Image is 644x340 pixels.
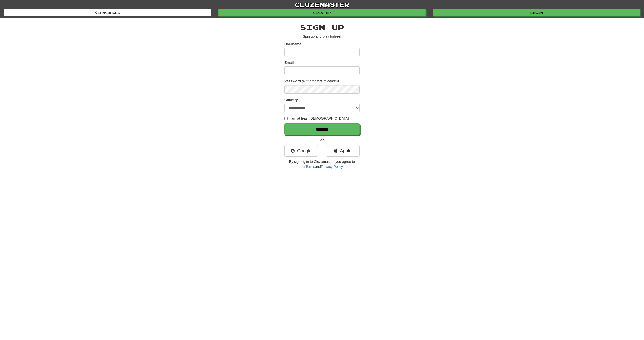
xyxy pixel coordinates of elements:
a: Privacy Policy [321,165,343,169]
label: I am at least [DEMOGRAPHIC_DATA] [284,116,349,121]
label: Username [284,41,301,47]
label: Country [284,97,298,102]
p: By signing in to Clozemaster, you agree to our and . [284,159,360,169]
a: Apple [326,145,360,157]
a: Terms [305,165,315,169]
a: Languages [4,9,211,16]
a: Login [433,9,640,16]
u: free [334,34,340,38]
a: Google [284,145,318,157]
p: Sign up and play for ! [284,34,360,39]
p: or [284,138,360,143]
a: Sign up [218,9,425,16]
input: I am at least [DEMOGRAPHIC_DATA] [284,117,288,120]
label: Email [284,60,294,65]
label: Password [284,79,301,84]
h2: Sign up [284,23,360,31]
em: (6 characters minimum) [302,79,339,83]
